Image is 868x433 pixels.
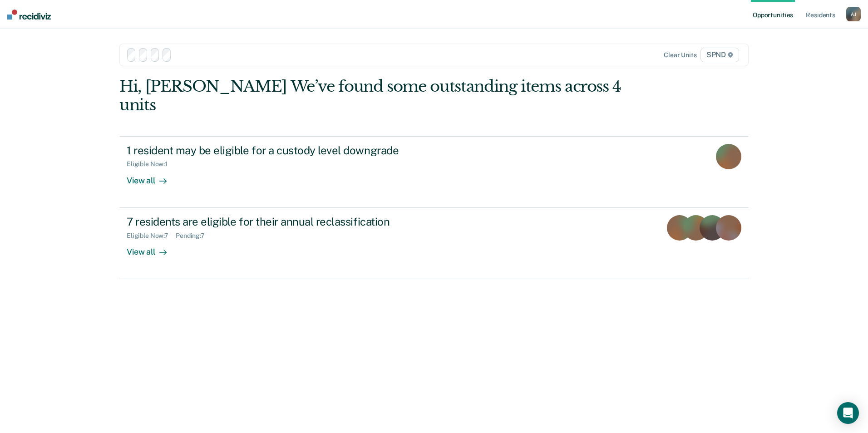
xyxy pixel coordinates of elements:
[664,51,697,59] div: Clear units
[119,136,749,208] a: 1 resident may be eligible for a custody level downgradeEligible Now:1View all
[7,10,51,20] img: Recidiviz
[127,239,178,257] div: View all
[846,7,861,21] div: A J
[127,144,445,157] div: 1 resident may be eligible for a custody level downgrade
[127,215,445,228] div: 7 residents are eligible for their annual reclassification
[700,48,739,62] span: SPND
[127,168,178,186] div: View all
[846,7,861,21] button: AJ
[837,402,859,424] div: Open Intercom Messenger
[127,232,176,240] div: Eligible Now : 7
[176,232,212,240] div: Pending : 7
[119,77,623,114] div: Hi, [PERSON_NAME] We’ve found some outstanding items across 4 units
[119,208,749,279] a: 7 residents are eligible for their annual reclassificationEligible Now:7Pending:7View all
[127,160,175,168] div: Eligible Now : 1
